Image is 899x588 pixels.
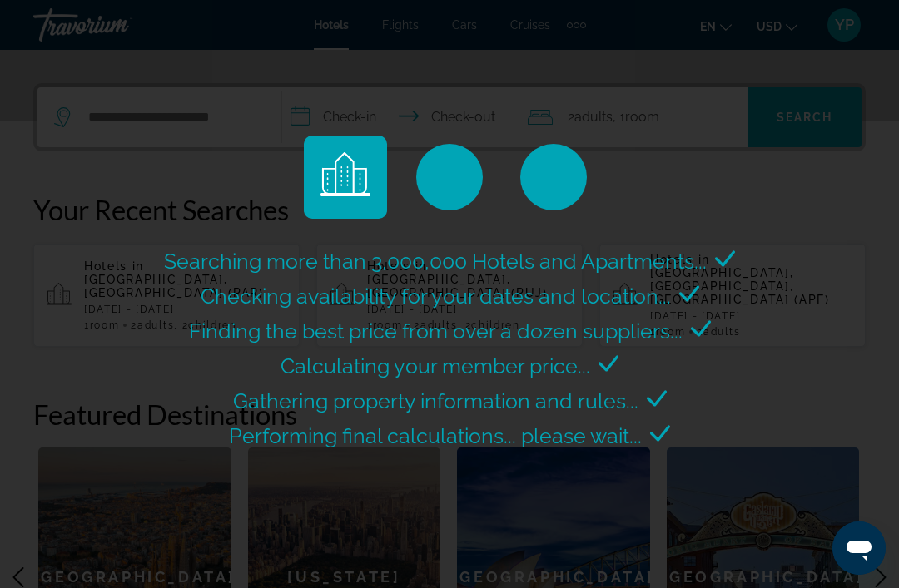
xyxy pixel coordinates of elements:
span: Performing final calculations... please wait... [229,423,642,448]
iframe: Button to launch messaging window [832,521,886,575]
span: Gathering property information and rules... [233,388,638,413]
span: Finding the best price from over a dozen suppliers... [189,319,683,343]
span: Checking availability for your dates and location... [201,284,671,309]
span: Calculating your member price... [281,353,590,378]
span: Searching more than 3,000,000 Hotels and Apartments... [164,249,707,274]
